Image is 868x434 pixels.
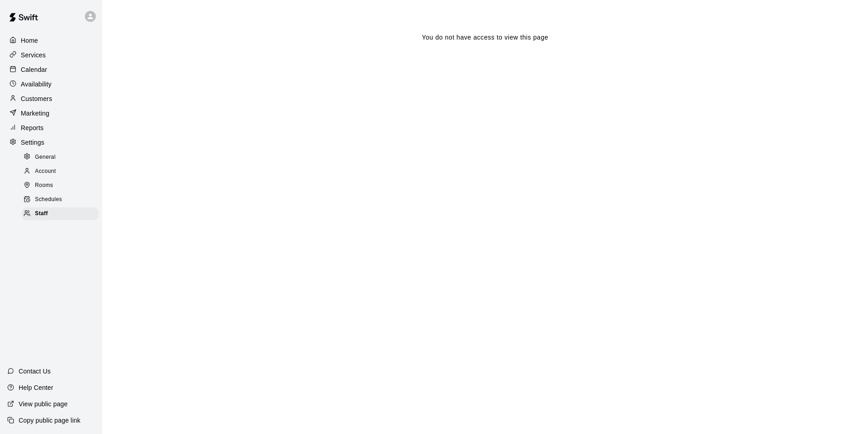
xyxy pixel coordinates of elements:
[19,383,53,392] p: Help Center
[35,209,48,218] span: Staff
[7,106,95,120] a: Marketing
[7,34,95,47] a: Home
[19,399,68,409] p: View public page
[35,153,56,162] span: General
[35,167,56,176] span: Account
[22,193,102,207] a: Schedules
[22,207,99,220] div: Staff
[22,165,99,178] div: Account
[21,80,52,89] p: Availability
[22,193,99,206] div: Schedules
[21,50,46,60] p: Services
[7,77,95,91] a: Availability
[21,109,49,118] p: Marketing
[7,121,95,135] a: Reports
[19,416,80,425] p: Copy public page link
[35,195,62,204] span: Schedules
[7,63,95,76] a: Calendar
[21,65,47,74] p: Calendar
[21,36,38,45] p: Home
[21,138,44,147] p: Settings
[21,94,52,103] p: Customers
[35,181,53,190] span: Rooms
[19,367,51,376] p: Contact Us
[22,179,102,193] a: Rooms
[22,207,102,221] a: Staff
[22,151,99,164] div: General
[22,164,102,178] a: Account
[7,48,95,62] a: Services
[22,150,102,164] a: General
[7,92,95,106] a: Customers
[21,123,44,132] p: Reports
[422,33,548,42] p: You do not have access to view this page
[22,179,99,192] div: Rooms
[7,136,95,149] a: Settings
